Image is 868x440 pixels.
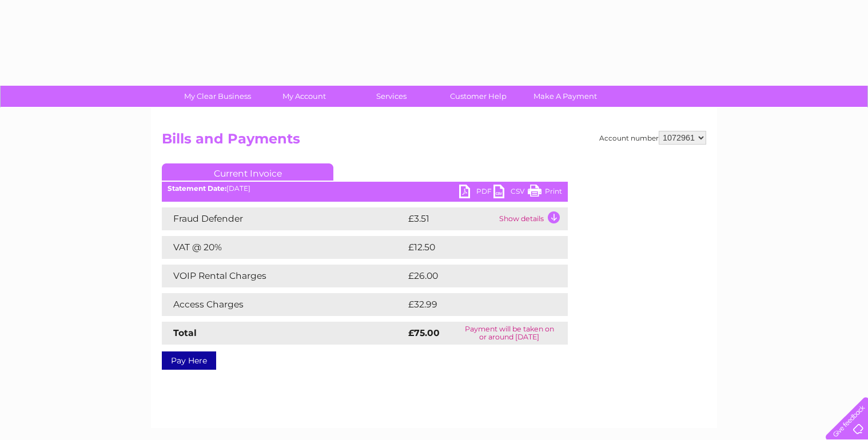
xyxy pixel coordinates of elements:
h2: Bills and Payments [162,131,706,153]
td: £12.50 [405,236,544,259]
td: Payment will be taken on or around [DATE] [451,322,568,345]
a: Pay Here [162,351,216,370]
a: Customer Help [431,86,525,107]
a: Current Invoice [162,163,333,181]
div: Account number [599,131,706,145]
td: £26.00 [405,265,546,287]
td: Access Charges [162,293,405,316]
a: Print [528,185,562,201]
a: CSV [493,185,528,201]
a: My Account [257,86,352,107]
td: £32.99 [405,293,545,316]
a: My Clear Business [170,86,265,107]
strong: Total [173,327,197,338]
strong: £75.00 [408,327,440,338]
a: Make A Payment [518,86,612,107]
td: £3.51 [405,207,496,230]
a: Services [344,86,439,107]
a: PDF [459,185,493,201]
b: Statement Date: [168,184,226,193]
td: VAT @ 20% [162,236,405,259]
div: [DATE] [162,185,568,193]
td: Fraud Defender [162,207,405,230]
td: VOIP Rental Charges [162,265,405,287]
td: Show details [496,207,568,230]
